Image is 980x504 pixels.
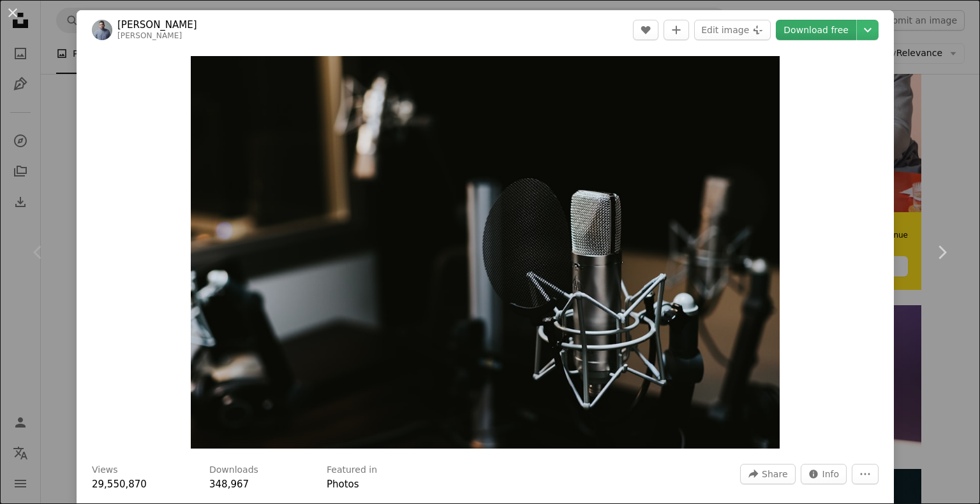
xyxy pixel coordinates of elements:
button: Stats about this image [801,464,847,484]
button: Choose download size [857,20,879,40]
button: Add to Collection [664,20,689,40]
img: Go to Jonathan Velasquez's profile [92,20,112,40]
img: macro photography of silver and black studio microphone condenser [191,56,780,449]
button: Like [633,20,658,40]
span: Share [762,464,787,484]
span: Info [822,464,840,484]
a: Photos [327,479,359,490]
span: 29,550,870 [92,479,147,490]
button: Edit image [694,20,771,40]
h3: Views [92,464,118,477]
button: Share this image [740,464,795,484]
span: 348,967 [209,479,249,490]
h3: Downloads [209,464,258,477]
a: [PERSON_NAME] [117,18,197,31]
a: Download free [776,20,856,40]
a: Next [903,191,980,313]
button: Zoom in on this image [191,56,780,449]
button: More Actions [852,464,879,484]
a: [PERSON_NAME] [117,31,182,40]
h3: Featured in [327,464,377,477]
